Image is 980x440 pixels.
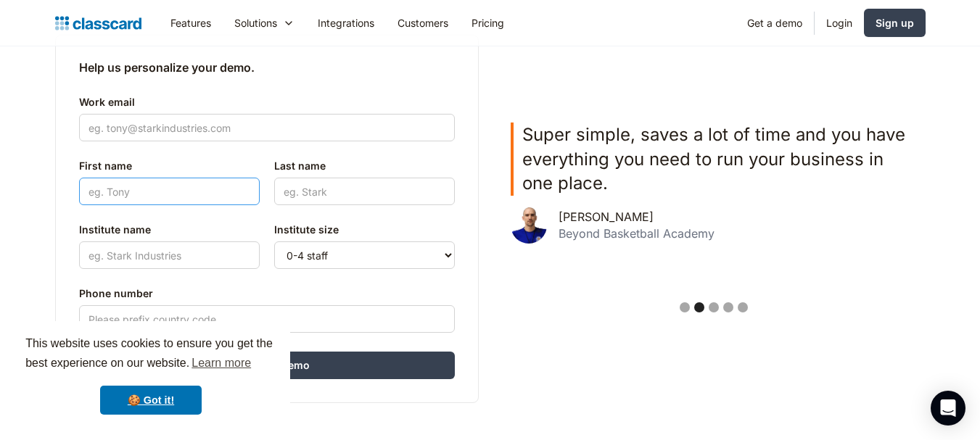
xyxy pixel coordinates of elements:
[79,59,455,76] h2: Help us personalize your demo.
[306,7,386,39] a: Integrations
[79,221,260,238] label: Institute name
[864,9,926,37] a: Sign up
[189,352,253,374] a: learn more about cookies
[680,302,690,312] div: Show slide 1 of 5
[386,7,460,39] a: Customers
[559,227,715,241] div: Beyond Basketball Academy
[79,114,455,141] input: eg. tony@starkindustries.com
[815,7,864,39] a: Login
[502,114,926,324] div: carousel
[460,7,516,39] a: Pricing
[25,335,276,374] span: This website uses cookies to ensure you get the best experience on our website.
[223,7,306,39] div: Solutions
[694,302,704,312] div: Show slide 2 of 5
[274,221,455,238] label: Institute size
[559,210,654,224] div: [PERSON_NAME]
[709,302,719,312] div: Show slide 3 of 5
[876,15,914,30] div: Sign up
[79,241,260,269] input: eg. Stark Industries
[79,94,455,111] label: Work email
[159,7,223,39] a: Features
[79,305,455,333] input: Please prefix country code
[522,123,917,196] p: Super simple, saves a lot of time and you have everything you need to run your business in one pl...
[79,88,455,379] form: Contact Form
[274,157,455,175] label: Last name
[234,15,277,30] div: Solutions
[736,7,814,39] a: Get a demo
[12,321,290,428] div: cookieconsent
[511,123,917,267] div: 2 of 5
[79,157,260,175] label: First name
[738,302,748,312] div: Show slide 5 of 5
[723,302,733,312] div: Show slide 4 of 5
[274,178,455,205] input: eg. Stark
[55,13,141,33] a: home
[79,178,260,205] input: eg. Tony
[79,285,455,302] label: Phone number
[931,391,965,426] div: Open Intercom Messenger
[100,386,202,415] a: dismiss cookie message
